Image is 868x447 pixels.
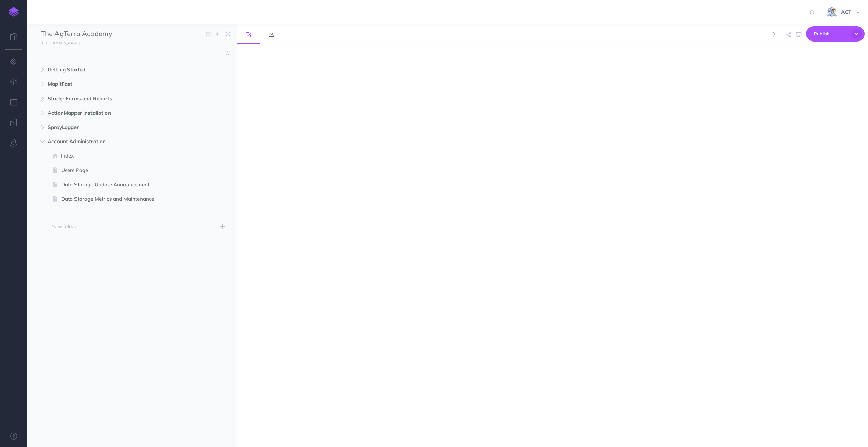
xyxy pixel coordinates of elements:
span: Getting Started [48,66,188,74]
input: Search [41,48,221,60]
span: Data Storage Update Announcement [61,181,196,189]
span: Account Administration [48,137,188,146]
span: Index [61,152,196,160]
span: SprayLogger [48,123,188,131]
span: MapItFast [48,80,188,88]
span: AGT [838,9,855,15]
img: iCxL6hB4gPtK36lnwjqkK90dLekSAv8p9JC67nPZ.png [826,6,838,18]
button: Publish [806,26,865,42]
span: Strider Forms and Reports [48,95,188,103]
span: ActionMapper Installation [48,109,188,117]
a: [URL][DOMAIN_NAME] [27,39,86,46]
span: Data Storage Metrics and Maintenance [61,195,196,203]
span: Publish [814,29,848,39]
img: logo-mark.svg [9,7,19,17]
input: Documentation Name [41,29,121,39]
span: Users Page [61,166,196,175]
button: New folder [46,219,230,233]
p: New folder [51,222,77,230]
small: [URL][DOMAIN_NAME] [41,40,80,45]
